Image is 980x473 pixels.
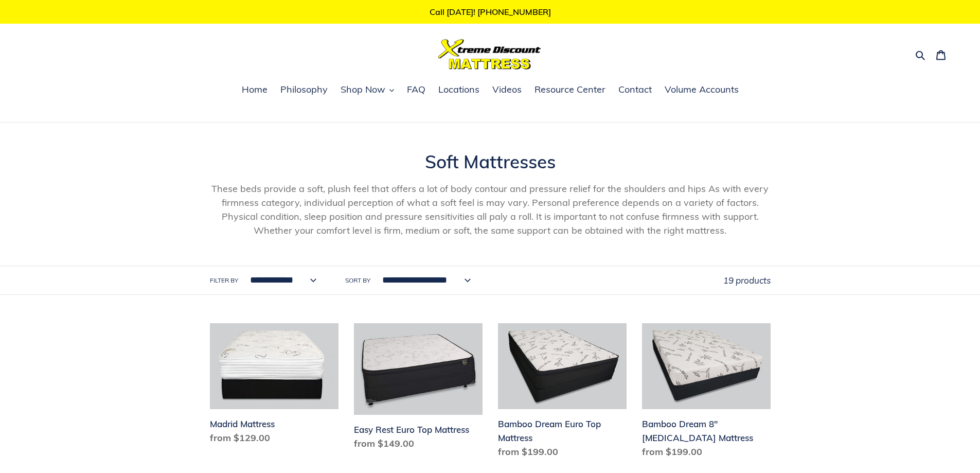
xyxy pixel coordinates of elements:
[665,83,739,96] span: Volume Accounts
[210,323,338,449] a: Madrid Mattress
[438,83,479,96] span: Locations
[354,323,483,454] a: Easy Rest Euro Top Mattress
[492,83,522,96] span: Videos
[280,83,328,96] span: Philosophy
[211,183,769,236] span: These beds provide a soft, plush feel that offers a lot of body contour and pressure relief for t...
[498,323,627,463] a: Bamboo Dream Euro Top Mattress
[438,39,541,69] img: Xtreme Discount Mattress
[341,83,385,96] span: Shop Now
[335,82,399,98] button: Shop Now
[534,83,605,96] span: Resource Center
[613,82,657,98] a: Contact
[402,82,431,98] a: FAQ
[242,83,268,96] span: Home
[275,82,333,98] a: Philosophy
[425,150,556,173] span: Soft Mattresses
[237,82,273,98] a: Home
[345,276,370,285] label: Sort by
[407,83,425,96] span: FAQ
[529,82,611,98] a: Resource Center
[618,83,652,96] span: Contact
[660,82,744,98] a: Volume Accounts
[487,82,527,98] a: Videos
[433,82,485,98] a: Locations
[210,276,238,285] label: Filter by
[642,323,771,463] a: Bamboo Dream 8" Memory Foam Mattress
[723,275,771,286] span: 19 products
